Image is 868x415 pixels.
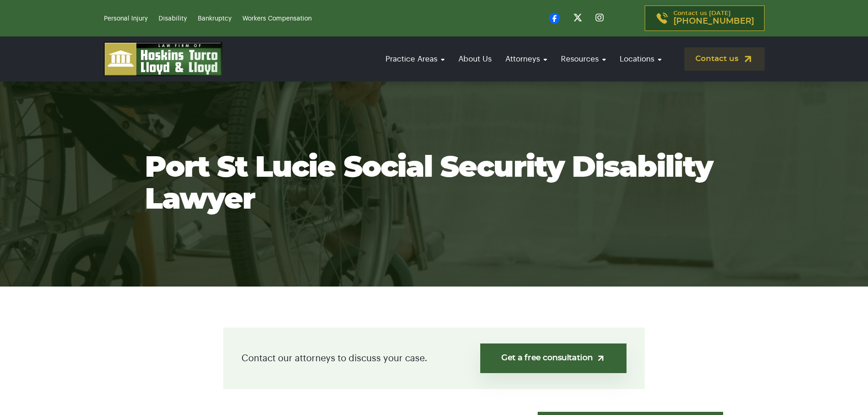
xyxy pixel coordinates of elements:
div: Contact our attorneys to discuss your case. [223,328,645,389]
p: Contact us [DATE] [673,10,754,26]
a: Workers Compensation [242,15,312,22]
span: [PHONE_NUMBER] [673,17,754,26]
a: Attorneys [501,46,552,72]
a: Contact us [DATE][PHONE_NUMBER] [645,5,765,31]
a: Resources [556,46,611,72]
a: Practice Areas [381,46,449,72]
img: arrow-up-right-light.svg [596,354,606,363]
a: Locations [615,46,666,72]
a: Bankruptcy [198,15,231,22]
a: About Us [454,46,496,72]
a: Personal Injury [104,15,148,22]
img: logo [104,42,222,76]
h1: Port St Lucie Social Security Disability Lawyer [145,152,724,216]
a: Contact us [684,47,765,71]
a: Get a free consultation [480,343,627,373]
a: Disability [159,15,187,22]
